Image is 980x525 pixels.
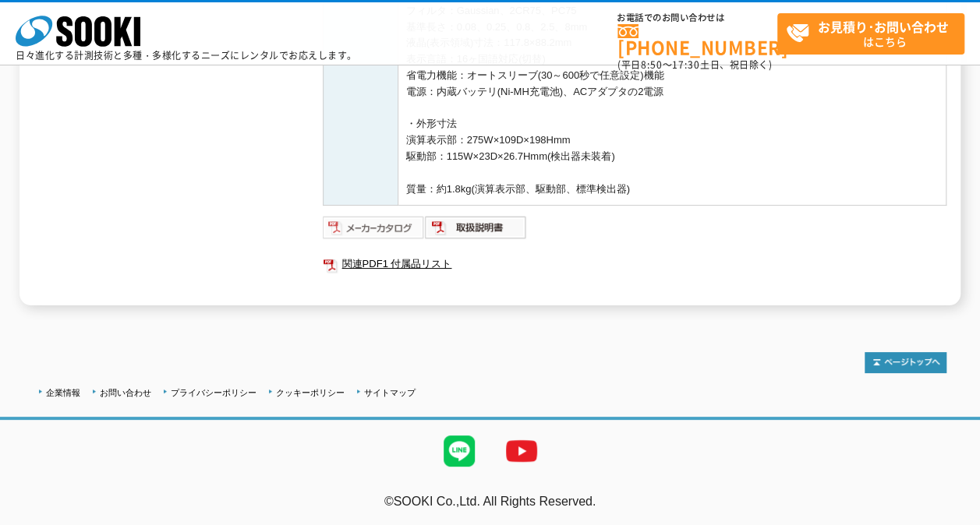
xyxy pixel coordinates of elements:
[323,254,946,274] a: 関連PDF1 付属品リスト
[818,17,949,36] strong: お見積り･お問い合わせ
[490,420,553,482] img: YouTube
[786,14,964,53] span: はこちら
[425,215,527,240] img: 取扱説明書
[920,511,980,524] a: テストMail
[617,24,777,56] a: [PHONE_NUMBER]
[46,388,80,397] a: 企業情報
[641,58,663,72] span: 8:50
[777,13,964,55] a: お見積り･お問い合わせはこちら
[323,215,425,240] img: メーカーカタログ
[617,58,772,72] span: (平日 ～ 土日、祝日除く)
[171,388,256,397] a: プライバシーポリシー
[323,226,425,238] a: メーカーカタログ
[617,13,777,23] span: お電話でのお問い合わせは
[425,226,527,238] a: 取扱説明書
[672,58,700,72] span: 17:30
[276,388,345,397] a: クッキーポリシー
[428,420,490,482] img: LINE
[364,388,416,397] a: サイトマップ
[100,388,151,397] a: お問い合わせ
[16,51,357,60] p: 日々進化する計測技術と多種・多様化するニーズにレンタルでお応えします。
[865,352,946,373] img: トップページへ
